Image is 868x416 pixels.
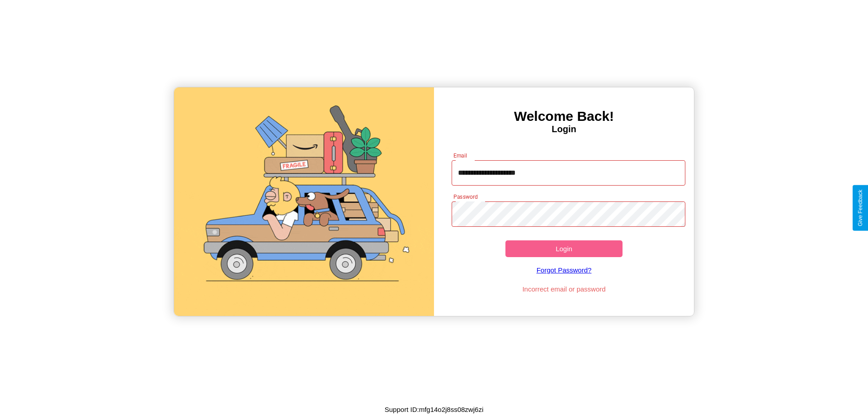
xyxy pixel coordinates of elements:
p: Incorrect email or password [447,283,681,295]
p: Support ID: mfg14o2j8ss08zwj6zi [385,403,483,416]
label: Password [453,193,477,201]
a: Forgot Password? [447,257,681,283]
img: gif [174,87,434,316]
h3: Welcome Back! [434,109,694,124]
h4: Login [434,124,694,134]
button: Login [505,240,623,257]
label: Email [453,152,467,159]
div: Give Feedback [857,190,863,226]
